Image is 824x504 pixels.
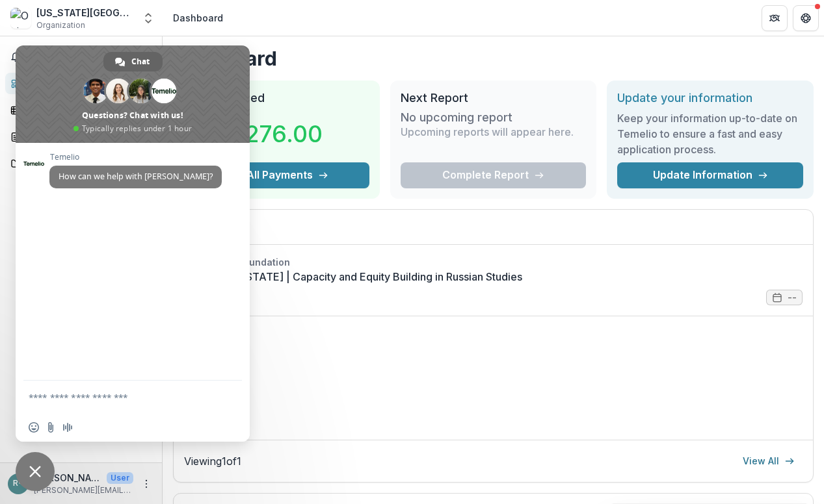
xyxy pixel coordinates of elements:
[401,91,587,105] h2: Next Report
[183,91,369,105] h2: Total Awarded
[107,472,133,484] p: User
[183,162,369,188] button: See All Payments
[16,452,55,491] div: Close chat
[184,269,803,284] a: [DATE]-[US_STATE] | Capacity and Equity Building in Russian Studies
[793,5,819,31] button: Get Help
[10,8,31,29] img: Ohio State University
[29,422,39,433] span: Insert an emoji
[34,485,133,496] p: [PERSON_NAME][EMAIL_ADDRESS][DOMAIN_NAME]
[617,110,803,157] h3: Keep your information up-to-date on Temelio to ensure a fast and easy application process.
[139,476,154,492] button: More
[46,422,56,433] span: Send a file
[173,11,223,25] div: Dashboard
[735,451,803,472] a: View All
[5,47,157,68] button: Notifications
[184,453,241,469] p: Viewing 1 of 1
[5,73,157,94] a: Dashboard
[168,8,228,27] nav: breadcrumb
[34,471,101,485] p: [PERSON_NAME] <[PERSON_NAME][EMAIL_ADDRESS][DOMAIN_NAME]>
[13,479,23,488] div: Rucker-Chang, Sunnie <rucker-chang.1@osu.edu>
[59,171,213,182] span: How can we help with [PERSON_NAME]?
[29,392,208,403] textarea: Compose your message...
[5,126,157,147] a: Proposals
[617,91,803,105] h2: Update your information
[173,47,814,70] h1: Dashboard
[183,116,323,151] h3: $108,276.00
[139,5,157,31] button: Open entity switcher
[103,52,163,71] div: Chat
[36,6,134,19] div: [US_STATE][GEOGRAPHIC_DATA]
[617,162,803,188] a: Update Information
[401,124,574,140] p: Upcoming reports will appear here.
[62,422,73,433] span: Audio message
[762,5,788,31] button: Partners
[5,153,157,174] a: Documents
[5,99,157,121] a: Tasks
[49,153,222,162] span: Temelio
[184,220,803,245] h2: Proposals
[131,52,150,71] span: Chat
[36,19,85,31] span: Organization
[401,110,512,125] h3: No upcoming report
